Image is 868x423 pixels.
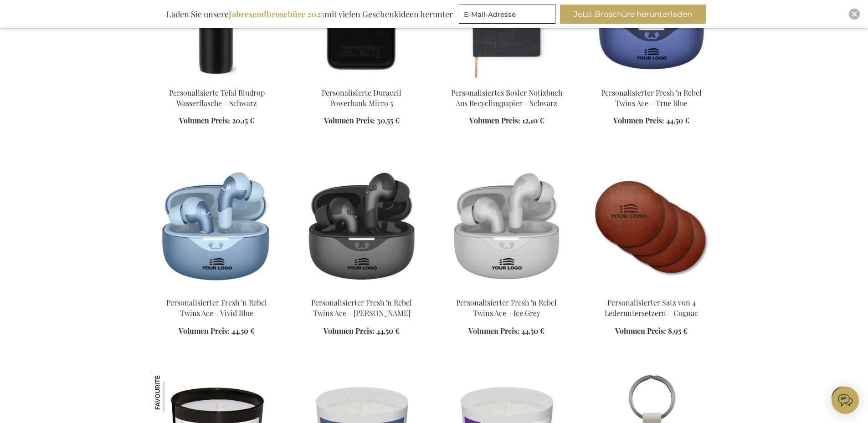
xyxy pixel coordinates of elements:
a: Personalisierter Fresh 'n Rebel Twins Ace - True Blue [601,88,702,108]
img: Personalised Fresh 'n Rebel Twins Ace - Ice Grey [442,163,572,290]
a: Personalised Fresh 'n Rebel Twins Ace - Storm Grey [297,286,427,295]
a: Personalised Duracell Powerbank Micro 5 [297,76,427,85]
a: Personalisierter Satz von 4 Lederuntersetzern - Cognac [586,286,717,295]
button: Jetzt Broschüre herunterladen [560,5,706,24]
span: Volumen Preis: [615,326,666,336]
span: Volumen Preis: [324,116,375,125]
span: 44,50 € [521,326,544,336]
a: Volumen Preis: 12,10 € [469,116,544,126]
span: 12,10 € [522,116,544,125]
a: Volumen Preis: 8,95 € [615,326,688,336]
a: Personalised Bosler Recycled Paper Notebook - Black [442,76,572,85]
a: Volumen Preis: 44,50 € [324,326,400,336]
a: Personalisierter Fresh 'n Rebel Twins Ace - Vivid Blue [166,298,267,318]
span: Volumen Preis: [324,326,375,336]
div: Close [849,9,860,20]
a: Personalisierter Satz von 4 Lederuntersetzern - Cognac [605,298,698,318]
img: Close [852,11,857,17]
a: Personalisiertes Bosler Notizbuch Aus Recyclingpapier - Schwarz [451,88,562,108]
b: Jahresendbroschüre 2025 [229,9,324,20]
span: Volumen Preis: [468,326,519,336]
img: Personalised Fresh 'n Rebel Twins Ace - Vivid Blue [152,163,282,290]
a: Volumen Preis: 44,50 € [179,326,255,336]
a: Volumen Preis: 44,50 € [613,116,689,126]
span: Volumen Preis: [179,116,230,125]
img: Personalised Fresh 'n Rebel Twins Ace - Storm Grey [297,163,427,290]
span: 44,50 € [376,326,400,336]
div: Laden Sie unsere mit vielen Geschenkideen herunter [162,5,457,24]
a: Volumen Preis: 44,50 € [468,326,544,336]
a: Personalised Fresh 'n Rebel Twins Ace - Vivid Blue [152,286,282,295]
a: Personalisierter Fresh 'n Rebel Twins Ace - [PERSON_NAME] [311,298,412,318]
a: Personalised Tefal Bludrop Water Bottle - Black [152,76,282,85]
a: Personalisierter Fresh 'n Rebel Twins Ace - Ice Grey [456,298,557,318]
input: E-Mail-Adresse [459,5,555,24]
a: Personalised Fresh 'n Rebel Twins Ace - True Blue [586,76,717,85]
img: Personalisierter Satz von 4 Lederuntersetzern - Cognac [586,163,717,290]
span: 8,95 € [668,326,688,336]
span: Volumen Preis: [469,116,520,125]
form: marketing offers and promotions [459,5,558,26]
span: 20,15 € [232,116,254,125]
span: Volumen Preis: [613,116,664,125]
img: Personalisierte Duftkerze - Schwarz Matt [152,373,191,412]
span: 44,50 € [231,326,255,336]
a: Personalisierte Duracell Powerbank Micro 5 [322,88,401,108]
span: 30,55 € [377,116,400,125]
span: 44,50 € [666,116,689,125]
a: Volumen Preis: 20,15 € [179,116,254,126]
iframe: belco-activator-frame [832,387,859,414]
a: Personalisierte Tefal Bludrop Wasserflasche - Schwarz [169,88,265,108]
span: Volumen Preis: [179,326,230,336]
a: Personalised Fresh 'n Rebel Twins Ace - Ice Grey [442,286,572,295]
a: Volumen Preis: 30,55 € [324,116,400,126]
